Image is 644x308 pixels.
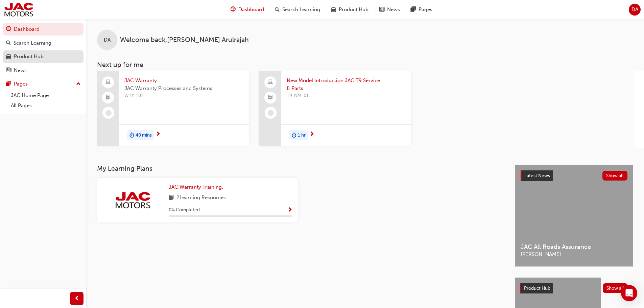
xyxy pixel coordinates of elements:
a: news-iconNews [374,3,405,17]
button: DA [629,4,641,16]
img: jac-portal [3,2,34,17]
h3: My Learning Plans [97,165,504,172]
a: pages-iconPages [405,3,438,17]
span: JAC Warranty [124,77,244,85]
span: JAC Warranty Processes and Systems [124,85,244,92]
a: Product HubShow all [520,283,628,294]
span: 0 % Completed [169,206,200,214]
span: pages-icon [6,81,11,87]
a: Dashboard [3,23,84,35]
span: learningRecordVerb_NONE-icon [268,110,274,116]
span: learningRecordVerb_NONE-icon [105,110,112,116]
a: guage-iconDashboard [225,3,269,17]
span: Show Progress [287,207,292,213]
div: Product Hub [14,53,44,61]
img: jac-portal [114,191,151,209]
span: Search Learning [282,6,320,14]
span: booktick-icon [268,93,273,102]
button: Show all [602,171,628,181]
span: news-icon [6,68,11,74]
span: search-icon [6,40,11,46]
a: Latest NewsShow allJAC All Roads Assurance[PERSON_NAME] [515,165,633,267]
span: news-icon [379,5,384,14]
span: prev-icon [74,294,79,303]
a: JAC Home Page [8,90,84,101]
a: All Pages [8,100,84,111]
span: Latest News [524,173,550,179]
button: Show all [603,283,628,293]
span: New Model Introduction JAC T9 Service & Parts [287,77,406,92]
span: JAC All Roads Assurance [521,243,627,251]
span: pages-icon [411,5,416,14]
a: JAC WarrantyJAC Warranty Processes and SystemsWTY-101duration-icon40 mins [97,71,249,146]
span: [PERSON_NAME] [521,251,627,258]
span: guage-icon [6,26,11,32]
button: Pages [3,78,84,90]
span: Welcome back , [PERSON_NAME] Arulrajah [120,36,249,44]
span: Product Hub [339,6,368,14]
span: next-icon [156,132,161,138]
span: laptop-icon [106,78,111,87]
a: Latest NewsShow all [521,170,627,181]
span: car-icon [331,5,336,14]
span: Dashboard [238,6,264,14]
span: booktick-icon [106,93,111,102]
div: Pages [14,80,28,88]
span: Pages [419,6,432,14]
span: next-icon [309,132,314,138]
span: laptop-icon [268,78,273,87]
h3: Next up for me [86,61,644,69]
span: DA [631,6,638,14]
a: New Model Introduction JAC T9 Service & PartsT9-NM-01duration-icon1 hr [259,71,411,146]
span: 40 mins [136,132,152,139]
span: car-icon [6,54,11,60]
span: T9-NM-01 [287,92,406,100]
a: search-iconSearch Learning [269,3,326,17]
a: JAC Warranty Training. [169,183,226,191]
div: Search Learning [14,39,51,47]
button: Show Progress [287,206,292,214]
span: up-icon [76,80,81,89]
span: 2 Learning Resources [176,194,226,202]
span: JAC Warranty Training. [169,184,223,190]
button: DashboardSearch LearningProduct HubNews [3,22,84,78]
span: WTY-101 [124,92,244,100]
span: guage-icon [231,5,236,14]
span: book-icon [169,194,174,202]
span: Product Hub [524,285,550,291]
div: News [14,67,27,74]
span: 1 hr [298,132,306,139]
span: search-icon [275,5,280,14]
span: DA [104,36,111,44]
a: Product Hub [3,50,84,63]
a: News [3,64,84,77]
a: car-iconProduct Hub [326,3,374,17]
span: duration-icon [292,131,296,140]
span: News [387,6,400,14]
span: duration-icon [129,131,134,140]
div: Open Intercom Messenger [621,285,637,301]
a: Search Learning [3,37,84,49]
